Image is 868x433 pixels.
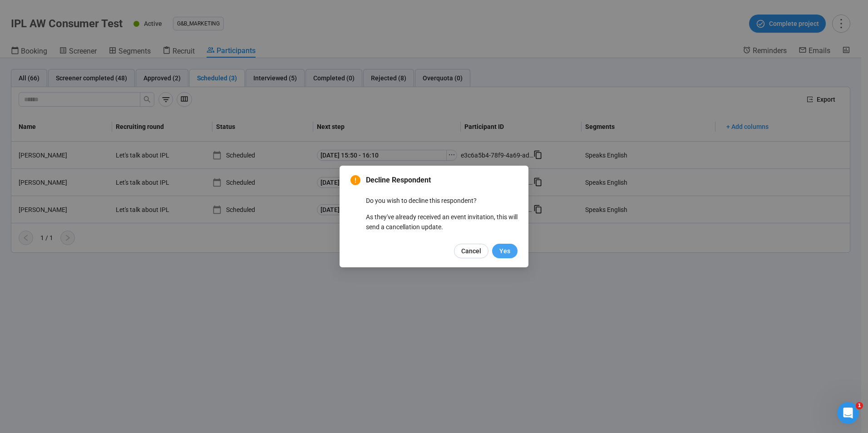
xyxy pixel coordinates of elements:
span: Decline Respondent [366,175,518,186]
p: Do you wish to decline this respondent? [366,196,518,206]
span: 1 [856,402,863,409]
iframe: Intercom live chat [837,402,859,424]
span: Yes [499,246,510,256]
span: exclamation-circle [350,175,360,185]
span: Cancel [461,246,481,256]
p: As they've already received an event invitation, this will send a cancellation update. [366,212,518,232]
button: Yes [492,244,518,258]
button: Cancel [454,244,488,258]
